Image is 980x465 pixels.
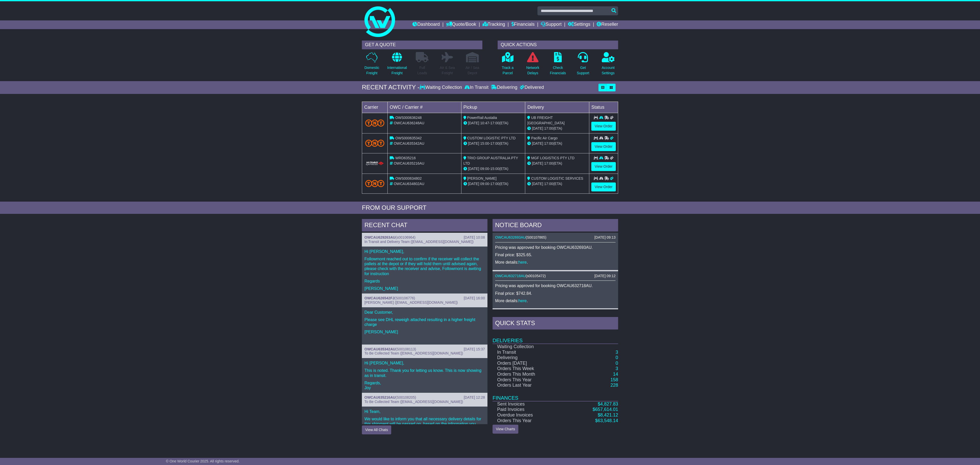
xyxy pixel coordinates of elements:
[463,141,523,146] div: - (ETA)
[467,136,516,140] span: CUSTOM LOGISTIC PTY LTD
[396,296,414,300] span: S00106776
[498,41,618,49] div: QUICK ACTIONS
[493,366,566,372] td: Orders This Week
[493,331,618,344] td: Deliveries
[364,368,485,378] p: This is noted. Thank you for letting us know. This is now showing as in transit.
[526,52,540,79] a: NetworkDelays
[493,425,518,434] a: View Charts
[364,286,485,291] p: [PERSON_NAME]
[464,347,485,351] div: [DATE] 15:37
[550,52,566,79] a: CheckFinancials
[495,252,616,257] p: Final price: $325.65.
[468,182,479,186] span: [DATE]
[544,182,553,186] span: 17:00
[531,156,574,160] span: MGF LOGISTICS PTY LTD
[364,300,458,304] span: [PERSON_NAME] ([EMAIL_ADDRESS][DOMAIN_NAME])
[527,161,587,166] div: (ETA)
[364,417,485,431] p: We would like to inform you that all necessary delivery details for this shipment will be passed ...
[387,52,407,79] a: InternationalFreight
[364,351,463,355] span: To Be Collected Team ([EMAIL_ADDRESS][DOMAIN_NAME])
[532,161,543,165] span: [DATE]
[544,141,553,145] span: 17:00
[493,412,566,418] td: Overdue Invoices
[594,235,616,240] div: [DATE] 09:13
[364,395,395,399] a: OWCAU635216AU
[464,296,485,300] div: [DATE] 16:00
[362,425,391,434] button: View All Chats
[364,296,485,300] div: ( )
[395,176,422,180] span: OWS000634802
[397,347,415,351] span: S00108113
[395,116,422,120] span: OWS000636248
[440,65,455,76] p: Air & Sea Freight
[365,180,384,187] img: TNT_Domestic.png
[616,361,618,366] a: 0
[362,102,388,113] td: Carrier
[365,140,384,146] img: TNT_Domestic.png
[527,126,587,131] div: (ETA)
[527,141,587,146] div: (ETA)
[495,291,616,296] p: Final price: $742.84.
[568,20,590,29] a: Settings
[388,102,461,113] td: OWC / Carrier #
[526,65,539,76] p: Network Delays
[420,85,463,90] div: Waiting Collection
[591,122,616,131] a: View Order
[525,102,589,113] td: Delivery
[495,245,616,250] p: Pricing was approved for booking OWCAU632693AU.
[362,219,487,233] div: RECENT CHAT
[493,377,566,383] td: Orders This Year
[364,256,485,276] p: Followmont reached out to confirm if the receiver will collect the pallets at the depot or if the...
[464,395,485,400] div: [DATE] 12:28
[595,418,618,423] a: $63,548.14
[394,141,424,145] span: OWCAU635342AU
[463,166,523,172] div: - (ETA)
[364,310,485,315] p: Dear Customer,
[598,401,618,407] a: $4,827.83
[412,20,440,29] a: Dashboard
[480,182,489,186] span: 09:00
[490,167,499,171] span: 15:00
[364,347,395,351] a: OWCAU635342AU
[493,407,566,412] td: Paid Invoices
[597,20,618,29] a: Reseller
[495,235,616,240] div: ( )
[480,121,489,125] span: 10:47
[493,344,566,350] td: Waiting Collection
[397,235,414,239] span: s00106964
[595,407,618,412] span: 657,614.01
[463,85,490,90] div: In Transit
[394,121,424,125] span: OWCAU636248AU
[467,116,497,120] span: PowerRail Austalia
[463,181,523,187] div: - (ETA)
[490,182,499,186] span: 17:00
[493,361,566,366] td: Orders [DATE]
[541,20,561,29] a: Support
[577,65,589,76] p: Get Support
[495,298,616,303] p: More details: .
[602,52,615,79] a: AccountSettings
[616,366,618,371] a: 3
[495,283,616,288] p: Pricing was approved for booking OWCAU632718AU.
[495,260,616,265] p: More details: .
[364,235,395,239] a: OWCAU629263AU
[544,126,553,130] span: 17:00
[610,383,618,388] a: 228
[532,126,543,130] span: [DATE]
[166,459,240,463] span: © One World Courier 2025. All rights reserved.
[493,388,618,401] td: Finances
[397,395,415,399] span: S00108205
[362,84,420,91] div: RECENT ACTIVITY -
[550,65,566,76] p: Check Financials
[591,142,616,151] a: View Order
[591,182,616,191] a: View Order
[395,156,416,160] span: WRD635216
[493,372,566,377] td: Orders This Month
[463,156,518,165] span: TRIO GROUP AUSTRALIA PTY LTD
[480,167,489,171] span: 09:00
[519,260,527,264] a: here
[493,317,618,331] div: Quick Stats
[511,20,535,29] a: Financials
[493,355,566,361] td: Delivering
[364,361,485,365] p: Hi [PERSON_NAME],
